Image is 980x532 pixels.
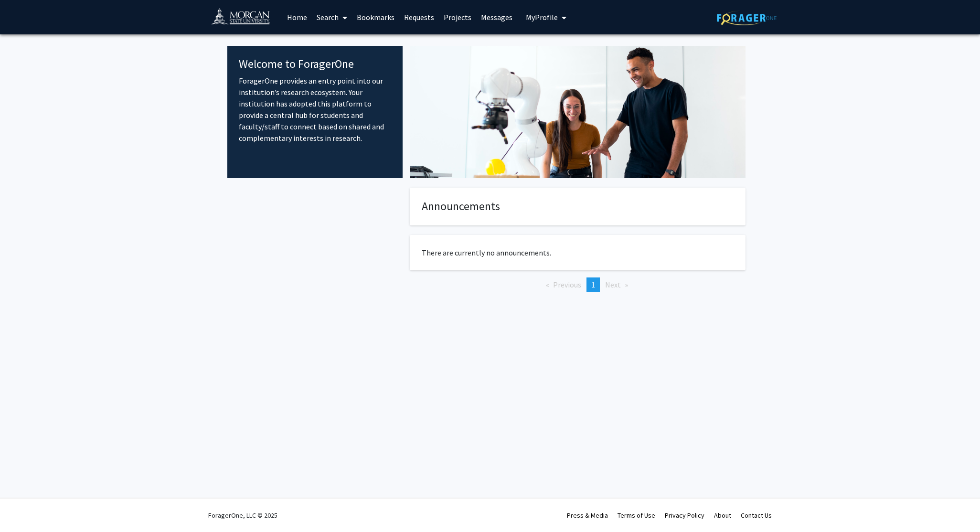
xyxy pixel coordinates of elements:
span: Previous [553,280,581,289]
img: Cover Image [410,46,746,178]
a: Home [282,0,312,34]
a: Bookmarks [352,0,399,34]
a: Projects [439,0,476,34]
img: ForagerOne Logo [717,11,777,25]
a: Requests [399,0,439,34]
span: Next [605,280,621,289]
a: Privacy Policy [665,511,704,520]
a: Press & Media [567,511,608,520]
span: My Profile [526,12,558,22]
p: There are currently no announcements. [422,247,734,258]
h4: Announcements [422,200,734,213]
a: Search [312,0,352,34]
iframe: Chat [7,489,41,525]
a: Messages [476,0,517,34]
img: Morgan State University Logo [211,8,278,29]
ul: Pagination [410,277,746,292]
p: ForagerOne provides an entry point into our institution’s research ecosystem. Your institution ha... [239,75,391,144]
a: Terms of Use [618,511,655,520]
a: About [714,511,731,520]
a: Contact Us [741,511,772,520]
span: 1 [591,280,595,289]
div: ForagerOne, LLC © 2025 [208,499,277,532]
h4: Welcome to ForagerOne [239,57,391,71]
